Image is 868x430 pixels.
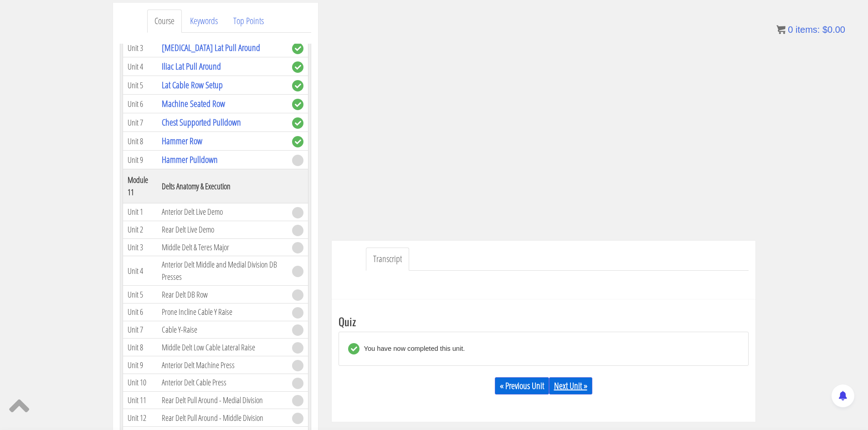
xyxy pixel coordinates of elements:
[157,203,288,221] td: Anterior Delt Live Demo
[123,356,157,374] td: Unit 9
[123,339,157,356] td: Unit 8
[822,25,827,35] span: $
[157,356,288,374] td: Anterior Delt Machine Press
[360,343,465,354] div: You have now completed this unit.
[796,25,820,35] span: items:
[162,60,221,72] a: Iliac Lat Pull Around
[162,135,202,147] a: Hammer Row
[123,132,157,151] td: Unit 8
[226,10,271,33] a: Top Points
[123,95,157,113] td: Unit 6
[162,97,225,110] a: Machine Seated Row
[123,286,157,304] td: Unit 5
[157,321,288,339] td: Cable Y-Raise
[183,10,225,33] a: Keywords
[123,39,157,57] td: Unit 3
[292,99,303,110] span: complete
[292,136,303,147] span: complete
[157,304,288,321] td: Prone Incline Cable Y Raise
[123,238,157,256] td: Unit 3
[123,113,157,132] td: Unit 7
[123,151,157,169] td: Unit 9
[157,391,288,409] td: Rear Delt Pull Around - Medial Division
[162,153,218,166] a: Hammer Pulldown
[123,203,157,221] td: Unit 1
[123,304,157,321] td: Unit 6
[157,374,288,391] td: Anterior Delt Cable Press
[549,377,592,395] a: Next Unit »
[776,25,786,34] img: icon11.png
[292,117,303,129] span: complete
[157,256,288,286] td: Anterior Delt Middle and Medial Division DB Presses
[123,57,157,76] td: Unit 4
[292,80,303,91] span: complete
[123,374,157,391] td: Unit 10
[788,25,793,35] span: 0
[123,391,157,409] td: Unit 11
[292,43,303,54] span: complete
[123,76,157,95] td: Unit 5
[157,221,288,238] td: Rear Delt Live Demo
[123,256,157,286] td: Unit 4
[157,238,288,256] td: Middle Delt & Teres Major
[162,79,223,91] a: Lat Cable Row Setup
[162,41,260,54] a: [MEDICAL_DATA] Lat Pull Around
[123,169,157,203] th: Module 11
[292,61,303,73] span: complete
[147,10,182,33] a: Course
[123,221,157,238] td: Unit 2
[123,409,157,427] td: Unit 12
[339,315,749,327] h3: Quiz
[157,286,288,304] td: Rear Delt DB Row
[157,169,288,203] th: Delts Anatomy & Execution
[162,116,241,128] a: Chest Supported Pulldown
[123,321,157,339] td: Unit 7
[776,25,845,35] a: 0 items: $0.00
[495,377,549,395] a: « Previous Unit
[157,409,288,427] td: Rear Delt Pull Around - Middle Division
[157,339,288,356] td: Middle Delt Low Cable Lateral Raise
[366,248,409,271] a: Transcript
[822,25,845,35] bdi: 0.00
